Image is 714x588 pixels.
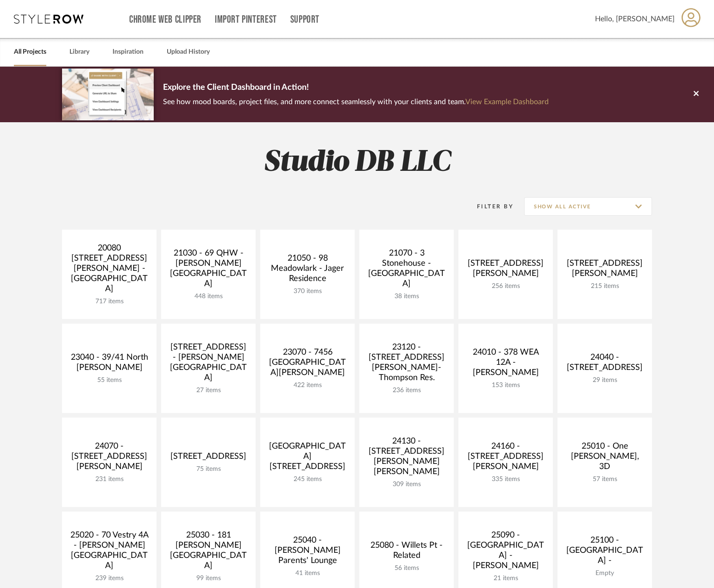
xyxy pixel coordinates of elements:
[69,575,149,582] div: 239 items
[268,535,347,569] div: 25040 - [PERSON_NAME] Parents' Lounge
[69,352,149,376] div: 23040 - 39/41 North [PERSON_NAME]
[367,540,446,564] div: 25080 - Willets Pt - Related
[565,376,645,384] div: 29 items
[466,282,545,290] div: 256 items
[163,81,549,95] p: Explore the Client Dashboard in Action!
[24,145,690,180] h2: Studio DB LLC
[268,347,347,382] div: 23070 - 7456 [GEOGRAPHIC_DATA][PERSON_NAME]
[268,569,347,577] div: 41 items
[268,441,347,475] div: [GEOGRAPHIC_DATA][STREET_ADDRESS]
[565,441,645,475] div: 25010 - One [PERSON_NAME], 3D
[69,475,149,483] div: 231 items
[268,475,347,483] div: 245 items
[129,16,201,24] a: Chrome Web Clipper
[169,451,248,465] div: [STREET_ADDRESS]
[69,298,149,306] div: 717 items
[169,293,248,300] div: 448 items
[367,293,446,300] div: 38 items
[69,243,149,298] div: 20080 [STREET_ADDRESS][PERSON_NAME] - [GEOGRAPHIC_DATA]
[268,253,347,288] div: 21050 - 98 Meadowlark - Jager Residence
[215,16,277,24] a: Import Pinterest
[367,342,446,387] div: 23120 - [STREET_ADDRESS][PERSON_NAME]-Thompson Res.
[595,13,675,25] span: Hello, [PERSON_NAME]
[367,248,446,293] div: 21070 - 3 Stonehouse - [GEOGRAPHIC_DATA]
[14,46,46,58] a: All Projects
[69,530,149,575] div: 25020 - 70 Vestry 4A - [PERSON_NAME][GEOGRAPHIC_DATA]
[466,258,545,282] div: [STREET_ADDRESS][PERSON_NAME]
[565,352,645,376] div: 24040 - [STREET_ADDRESS]
[69,376,149,384] div: 55 items
[69,46,89,58] a: Library
[565,475,645,483] div: 57 items
[169,248,248,293] div: 21030 - 69 QHW - [PERSON_NAME][GEOGRAPHIC_DATA]
[466,530,545,575] div: 25090 - [GEOGRAPHIC_DATA] - [PERSON_NAME]
[367,436,446,481] div: 24130 - [STREET_ADDRESS][PERSON_NAME][PERSON_NAME]
[367,564,446,572] div: 56 items
[163,95,549,108] p: See how mood boards, project files, and more connect seamlessly with your clients and team.
[268,288,347,295] div: 370 items
[113,46,144,58] a: Inspiration
[465,98,549,106] a: View Example Dashboard
[565,569,645,577] div: Empty
[466,382,545,389] div: 153 items
[466,475,545,483] div: 335 items
[367,481,446,488] div: 309 items
[466,575,545,582] div: 21 items
[565,282,645,290] div: 215 items
[466,347,545,382] div: 24010 - 378 WEA 12A - [PERSON_NAME]
[466,441,545,475] div: 24160 - [STREET_ADDRESS][PERSON_NAME]
[169,575,248,582] div: 99 items
[169,342,248,387] div: [STREET_ADDRESS] - [PERSON_NAME][GEOGRAPHIC_DATA]
[565,258,645,282] div: [STREET_ADDRESS][PERSON_NAME]
[167,46,210,58] a: Upload History
[465,202,514,211] div: Filter By
[268,382,347,389] div: 422 items
[169,530,248,575] div: 25030 - 181 [PERSON_NAME][GEOGRAPHIC_DATA]
[367,387,446,394] div: 236 items
[62,69,154,120] img: d5d033c5-7b12-40c2-a960-1ecee1989c38.png
[565,535,645,569] div: 25100 - [GEOGRAPHIC_DATA] -
[169,387,248,394] div: 27 items
[69,441,149,475] div: 24070 - [STREET_ADDRESS][PERSON_NAME]
[169,465,248,473] div: 75 items
[290,16,319,24] a: Support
